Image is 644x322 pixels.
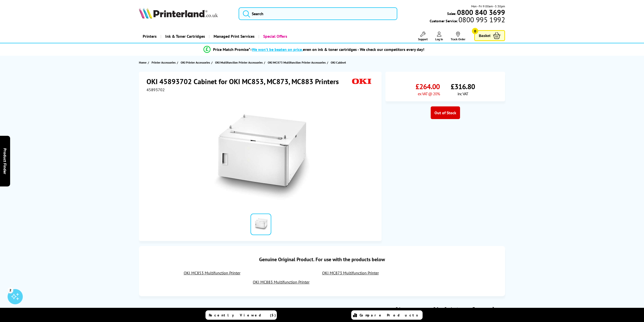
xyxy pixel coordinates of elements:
span: £316.80 [451,82,475,91]
a: Special Offers [258,30,291,43]
a: OKI Printer Accessories [181,60,211,65]
span: OKI Printer Accessories [181,60,210,65]
span: £264.00 [416,82,440,91]
a: Compare Products [351,310,423,320]
span: Compare Products [360,313,421,317]
span: Ink & Toner Cartridges [165,30,205,43]
a: Ink & Toner Cartridges [160,30,209,43]
span: OKI MC873 Multifunction Printer Accessories [268,60,326,65]
a: Printers [139,30,160,43]
li: modal_Promise [122,45,506,54]
h1: OKI 45893702 Cabinet for OKI MC853, MC873, MC883 Printers [147,77,344,86]
span: Mon - Fri 9:00am - 5:30pm [471,4,505,9]
div: - even on ink & toner cartridges - We check our competitors every day! [250,47,424,52]
a: Basket 0 [474,30,505,41]
a: Support [418,32,428,41]
a: Track Order [451,32,465,41]
img: Printerland Logo [139,8,218,19]
span: Printer Accessories [152,60,176,65]
span: Support [418,37,428,41]
img: OKI [350,77,373,86]
div: Genuine Original Product. For use with the products below [144,251,500,268]
a: Printerland Logo [139,8,232,20]
span: Log In [435,37,443,41]
a: OKI MC873 Multifunction Printer Accessories [268,60,327,65]
span: Product Finder [3,148,8,174]
span: 0800 995 1992 [458,17,505,22]
a: OKI MC883 Multifunction Printer [253,279,309,285]
b: 0800 840 3699 [457,8,505,17]
input: Search [239,7,398,20]
div: 2 [8,287,13,293]
a: Recently Viewed (5) [205,310,277,320]
a: Printer Accessories [152,60,177,65]
span: Customer Service: [430,17,505,23]
span: 0 [472,28,478,34]
span: inc VAT [458,91,468,96]
span: Recently Viewed (5) [209,313,276,317]
span: OKI Cabinet [331,60,346,65]
a: Managed Print Services [209,30,258,43]
span: We won’t be beaten on price, [252,47,303,52]
a: Home [139,60,148,65]
a: Glossary Of Printer Terms [396,306,495,311]
a: OKI Multifunction Printer Accessories [215,60,264,65]
span: Price Match Promise* [213,47,250,52]
span: ex VAT @ 20% [418,91,440,96]
span: OKI Multifunction Printer Accessories [215,60,263,65]
a: OKI MC853 Multifunction Printer [184,270,240,275]
span: Sales: [447,11,456,16]
div: Out of Stock [431,106,460,119]
a: OKI Cabinet [331,60,347,65]
a: Log In [435,32,443,41]
img: OKI 45893702 Cabinet [211,102,310,202]
a: 0800 840 3699 [456,10,505,15]
span: Home [139,60,147,65]
a: OKI MC873 Multifunction Printer [322,270,379,275]
span: 45893702 [147,87,165,92]
span: Basket [479,32,490,39]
